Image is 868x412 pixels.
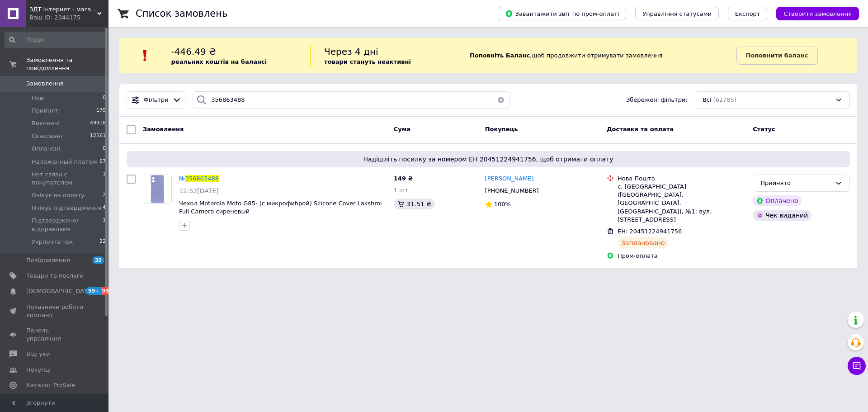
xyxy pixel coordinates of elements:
div: Пром-оплата [618,252,745,260]
button: Завантажити звіт по пром-оплаті [498,7,626,20]
input: Пошук за номером замовлення, ПІБ покупця, номером телефону, Email, номером накладної [193,91,510,109]
b: Поповніть Баланс [470,52,530,59]
span: Наложенный платеж [32,158,98,166]
span: 1 [103,217,106,233]
span: 356863488 [185,175,219,182]
span: Замовлення [143,126,184,133]
span: Покупці [26,366,51,374]
span: Cума [394,126,410,133]
span: Надішліть посилку за номером ЕН 20451224941756, щоб отримати оплату [130,155,846,164]
a: Створити замовлення [767,10,859,17]
div: Оплачено [753,195,802,206]
a: [PERSON_NAME] [485,175,534,183]
a: №356863488 [179,175,219,182]
span: [PERSON_NAME] [485,175,534,182]
span: 179 [96,107,106,115]
a: Фото товару [143,175,172,204]
span: 4 [103,204,106,212]
span: Укрпочта чек [32,238,73,246]
span: 12:52[DATE] [179,187,219,194]
div: 31.51 ₴ [394,199,435,209]
span: Відгуки [26,350,50,358]
span: Доставка та оплата [607,126,674,133]
div: с. [GEOGRAPHIC_DATA] ([GEOGRAPHIC_DATA], [GEOGRAPHIC_DATA]. [GEOGRAPHIC_DATA]), №1: вул. [STREET_... [618,183,745,224]
span: 0 [103,145,106,153]
span: Очікує підтвердження [32,204,101,212]
span: (62785) [713,96,737,103]
span: Очікує на оплату [32,191,85,199]
span: Замовлення [26,80,64,88]
span: ЕН: 20451224941756 [618,228,682,235]
b: Поповнити баланс [746,52,808,59]
div: , щоб продовжити отримувати замовлення [456,45,736,66]
span: № [179,175,185,182]
span: Скасовані [32,132,62,140]
span: 100% [494,201,511,208]
span: 149 ₴ [394,175,413,182]
span: 97 [99,158,106,166]
span: Замовлення та повідомлення [26,56,108,72]
img: :exclamation: [138,49,152,62]
span: Збережені фільтри: [626,96,688,104]
span: Покупець [485,126,518,133]
span: Виконані [32,119,60,128]
button: Очистить [492,91,510,109]
span: Нет связи с покупателем [32,170,103,187]
button: Чат з покупцем [848,357,866,375]
span: Товари та послуги [26,272,84,280]
div: Ваш ID: 2344175 [29,14,108,22]
span: Показники роботи компанії [26,303,84,319]
span: 1 шт. [394,187,410,194]
span: Всі [703,96,712,104]
a: Поповнити баланс [736,47,818,65]
span: Панель управління [26,327,84,343]
span: Оплачені [32,145,60,153]
span: -446.49 ₴ [171,46,216,57]
span: Підтверджене/ відправляєм [32,217,103,233]
span: Через 4 дні [324,46,378,57]
span: 12561 [90,132,106,140]
div: Чек виданий [753,210,811,221]
span: Прийняті [32,107,60,115]
span: Фільтри [144,96,169,104]
span: Створити замовлення [783,10,852,17]
div: Нова Пошта [618,175,745,183]
span: 49918 [90,119,106,128]
span: 99+ [101,287,116,295]
span: 1 [103,170,106,187]
span: [PHONE_NUMBER] [485,187,539,194]
button: Експорт [728,7,768,20]
span: Каталог ProSale [26,381,75,389]
span: 2 [103,191,106,199]
div: Прийнято [760,179,831,188]
span: 99+ [86,287,101,295]
button: Управління статусами [635,7,719,20]
span: Управління статусами [642,10,712,17]
span: [DEMOGRAPHIC_DATA] [26,287,93,295]
span: 22 [99,238,106,246]
b: товари стануть неактивні [324,58,411,65]
span: ЗДТ Інтернет - магазин Запчастин та аксесуарів Для Телефонів [29,5,97,14]
span: Статус [753,126,775,133]
b: реальних коштів на балансі [171,58,267,65]
h1: Список замовлень [136,8,227,19]
button: Створити замовлення [776,7,859,20]
a: Чехол Motorola Moto G85- (с микрофиброй) Silicone Cover Lakshmi Full Camera сиреневый [179,200,382,215]
span: 32 [93,256,104,264]
span: 0 [103,94,106,102]
span: Нові [32,94,45,102]
span: Експорт [735,10,760,17]
input: Пошук [5,32,107,48]
img: Фото товару [143,175,171,203]
span: Завантажити звіт по пром-оплаті [505,9,619,18]
span: Повідомлення [26,256,70,265]
div: Заплановано [618,237,669,248]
